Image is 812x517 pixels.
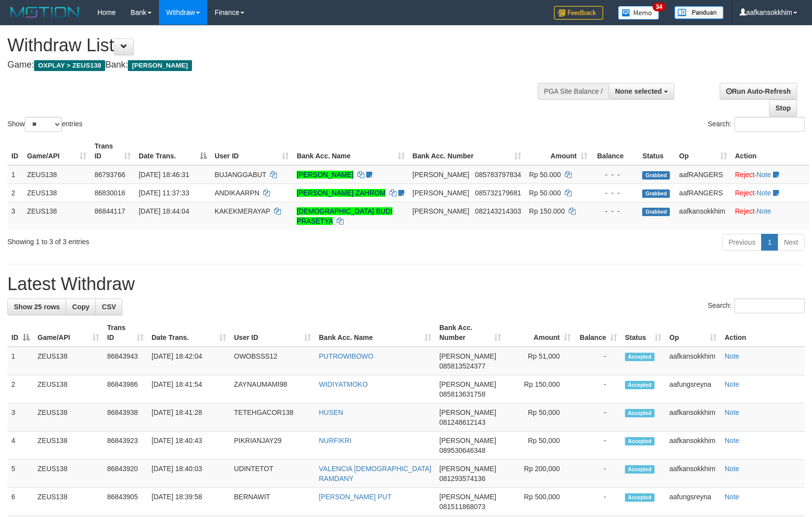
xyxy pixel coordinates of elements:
span: Accepted [625,381,655,389]
th: Date Trans.: activate to sort column descending [135,137,211,165]
a: Reject [735,189,755,197]
span: [DATE] 18:46:31 [139,171,189,179]
span: Copy 082143214303 to clipboard [475,207,521,215]
td: ZEUS138 [23,202,91,230]
td: aafkansokkhim [665,347,721,375]
td: - [575,460,621,488]
td: - [575,404,621,432]
span: Copy 081248612143 to clipboard [439,418,485,426]
a: 1 [761,234,778,251]
td: [DATE] 18:42:04 [148,347,230,375]
a: WIDIYATMOKO [319,380,368,388]
td: ZEUS138 [34,347,103,375]
td: - [575,432,621,460]
td: PIKRIANJAY29 [230,432,315,460]
th: Balance [591,137,638,165]
a: Note [725,493,739,501]
span: Copy 085813631758 to clipboard [439,390,485,398]
td: Rp 51,000 [505,347,575,375]
span: [PERSON_NAME] [413,207,469,215]
td: 1 [7,347,34,375]
td: BERNAWIT [230,488,315,516]
span: 86793766 [94,171,125,179]
span: Accepted [625,409,655,417]
span: [PERSON_NAME] [439,408,496,416]
h1: Withdraw List [7,36,532,55]
td: Rp 50,000 [505,432,575,460]
td: aafkansokkhim [665,460,721,488]
a: NURFIKRI [319,437,351,444]
td: ZEUS138 [34,488,103,516]
span: Grabbed [642,171,670,180]
td: · [731,202,809,230]
span: [PERSON_NAME] [439,352,496,360]
td: Rp 200,000 [505,460,575,488]
a: CSV [95,298,122,315]
th: Op: activate to sort column ascending [665,319,721,347]
a: Note [757,207,772,215]
th: Trans ID: activate to sort column ascending [103,319,148,347]
span: [PERSON_NAME] [413,189,469,197]
a: Run Auto-Refresh [720,83,797,100]
td: - [575,347,621,375]
th: Status [638,137,675,165]
a: [PERSON_NAME] PUT [319,493,391,501]
div: - - - [595,188,634,198]
td: · [731,165,809,184]
div: - - - [595,170,634,180]
td: [DATE] 18:41:28 [148,404,230,432]
td: 6 [7,488,34,516]
th: ID: activate to sort column descending [7,319,34,347]
span: CSV [102,303,116,311]
td: 86843943 [103,347,148,375]
td: 3 [7,404,34,432]
td: 2 [7,375,34,404]
a: Previous [722,234,762,251]
span: [PERSON_NAME] [128,60,192,71]
span: [PERSON_NAME] [439,380,496,388]
td: 2 [7,184,23,202]
td: aafkansokkhim [665,404,721,432]
label: Search: [708,298,805,313]
td: aafungsreyna [665,488,721,516]
td: - [575,375,621,404]
a: Stop [769,100,797,116]
th: Date Trans.: activate to sort column ascending [148,319,230,347]
img: Button%20Memo.svg [618,6,659,20]
td: [DATE] 18:40:03 [148,460,230,488]
td: 86843920 [103,460,148,488]
a: Note [757,171,772,179]
td: UDINTETOT [230,460,315,488]
span: Copy 089530646348 to clipboard [439,446,485,454]
td: [DATE] 18:41:54 [148,375,230,404]
span: Accepted [625,437,655,445]
span: Grabbed [642,208,670,216]
span: [PERSON_NAME] [439,493,496,501]
img: MOTION_logo.png [7,5,82,20]
div: - - - [595,206,634,216]
td: 3 [7,202,23,230]
span: 34 [653,2,666,11]
td: 86843905 [103,488,148,516]
th: Bank Acc. Name: activate to sort column ascending [293,137,408,165]
input: Search: [735,298,805,313]
a: [PERSON_NAME] ZAHROM [297,189,386,197]
a: Note [725,437,739,444]
a: Note [725,408,739,416]
th: User ID: activate to sort column ascending [230,319,315,347]
th: Trans ID: activate to sort column ascending [90,137,135,165]
td: - [575,488,621,516]
td: ZAYNAUMAMI98 [230,375,315,404]
th: Action [721,319,805,347]
a: Copy [66,298,96,315]
input: Search: [735,117,805,132]
th: Op: activate to sort column ascending [675,137,731,165]
td: ZEUS138 [34,375,103,404]
a: [DEMOGRAPHIC_DATA] BUDI PRASETYA [297,207,392,225]
a: [PERSON_NAME] [297,171,353,179]
span: [DATE] 18:44:04 [139,207,189,215]
th: Game/API: activate to sort column ascending [23,137,91,165]
span: None selected [615,87,662,95]
span: [DATE] 11:37:33 [139,189,189,197]
th: Bank Acc. Number: activate to sort column ascending [435,319,505,347]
